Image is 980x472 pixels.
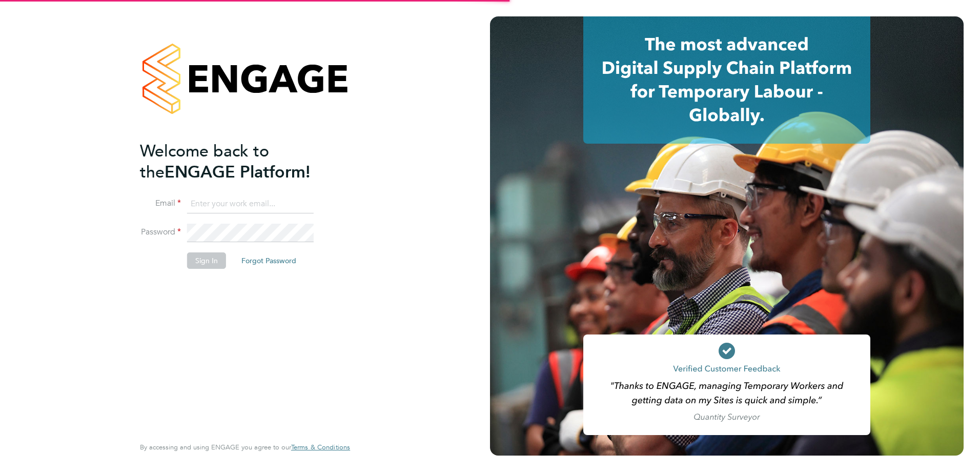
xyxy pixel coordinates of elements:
[187,252,226,269] button: Sign In
[140,141,340,183] h2: ENGAGE Platform!
[233,252,304,269] button: Forgot Password
[187,195,314,213] input: Enter your work email...
[140,198,181,209] label: Email
[140,443,350,451] span: By accessing and using ENGAGE you agree to our
[291,443,350,451] a: Terms & Conditions
[140,141,269,182] span: Welcome back to the
[140,227,181,238] label: Password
